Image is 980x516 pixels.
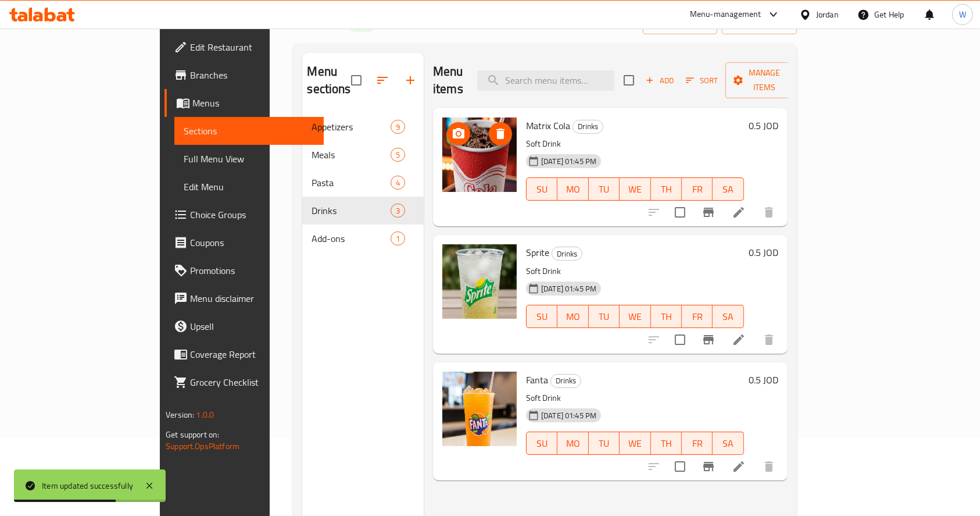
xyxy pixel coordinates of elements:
[526,305,557,328] button: SU
[184,152,314,166] span: Full Menu View
[732,205,746,219] a: Edit menu item
[562,308,584,325] span: MO
[391,150,405,161] span: 5
[164,340,324,368] a: Coverage Report
[732,460,746,474] a: Edit menu item
[391,233,405,244] span: 1
[593,435,615,452] span: TU
[589,305,620,328] button: TU
[656,181,677,198] span: TH
[537,283,601,294] span: [DATE] 01:45 PM
[624,181,646,198] span: WE
[164,312,324,340] a: Upsell
[620,305,650,328] button: WE
[620,177,650,201] button: WE
[391,176,405,190] div: items
[550,374,581,388] div: Drinks
[526,432,557,455] button: SU
[166,439,239,454] a: Support.OpsPlatform
[683,72,721,90] button: Sort
[531,181,553,198] span: SU
[166,427,219,442] span: Get support on:
[686,181,708,198] span: FR
[651,432,682,455] button: TH
[184,180,314,194] span: Edit Menu
[531,308,553,325] span: SU
[302,108,424,257] nav: Menu sections
[391,205,405,216] span: 3
[307,63,350,98] h2: Menu sections
[695,198,723,226] button: Branch-specific-item
[678,72,725,90] span: Sort items
[302,225,424,252] div: Add-ons1
[732,333,746,347] a: Edit menu item
[717,308,739,325] span: SA
[302,197,424,225] div: Drinks3
[312,120,390,134] span: Appetizers
[593,308,615,325] span: TU
[589,432,620,455] button: TU
[391,204,405,218] div: items
[816,8,839,21] div: Jordan
[531,435,553,452] span: SU
[652,16,708,31] span: import
[755,326,783,354] button: delete
[312,232,390,245] div: Add-ons
[735,66,794,95] span: Manage items
[668,454,692,479] span: Select to update
[690,8,761,22] div: Menu-management
[396,66,424,94] button: Add section
[552,247,582,261] span: Drinks
[391,177,405,188] span: 4
[526,137,744,151] p: Soft Drink
[42,479,133,492] div: Item updated successfully
[682,177,713,201] button: FR
[686,308,708,325] span: FR
[731,16,788,31] span: export
[312,148,390,162] span: Meals
[192,96,314,110] span: Menus
[537,156,601,167] span: [DATE] 01:45 PM
[526,244,549,261] span: Sprite
[190,319,314,333] span: Upsell
[557,432,588,455] button: MO
[526,391,744,405] p: Soft Drink
[717,181,739,198] span: SA
[682,432,713,455] button: FR
[551,374,581,387] span: Drinks
[749,118,778,134] h6: 0.5 JOD
[668,200,692,225] span: Select to update
[164,257,324,284] a: Promotions
[164,229,324,257] a: Coupons
[644,74,675,87] span: Add
[433,63,463,98] h2: Menu items
[489,122,512,145] button: delete image
[526,371,548,389] span: Fanta
[526,264,744,279] p: Soft Drink
[190,264,314,277] span: Promotions
[755,198,783,226] button: delete
[312,176,390,190] div: Pasta
[656,308,677,325] span: TH
[641,72,678,90] button: Add
[557,177,588,201] button: MO
[557,305,588,328] button: MO
[164,89,324,117] a: Menus
[174,117,324,145] a: Sections
[164,33,324,61] a: Edit Restaurant
[749,244,778,261] h6: 0.5 JOD
[686,74,718,87] span: Sort
[164,61,324,89] a: Branches
[391,232,405,245] div: items
[190,68,314,82] span: Branches
[196,407,214,422] span: 1.0.0
[391,122,405,133] span: 9
[312,204,390,218] div: Drinks
[651,305,682,328] button: TH
[589,177,620,201] button: TU
[593,181,615,198] span: TU
[190,236,314,250] span: Coupons
[190,347,314,361] span: Coverage Report
[562,435,584,452] span: MO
